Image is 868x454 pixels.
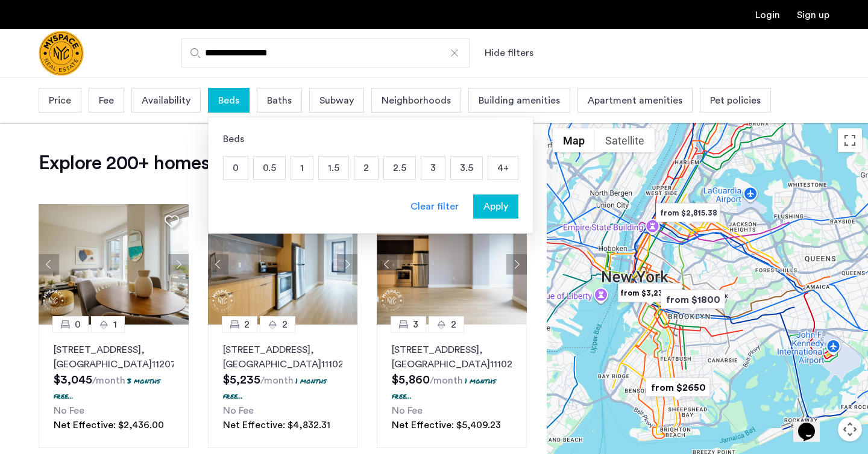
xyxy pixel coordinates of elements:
p: 3 [421,157,445,179]
span: Apply [483,199,508,214]
span: Availability [142,93,190,108]
span: Apartment amenities [588,93,682,108]
a: Cazamio Logo [39,31,84,76]
input: Apartment Search [181,39,470,67]
span: Fee [99,93,114,108]
span: Baths [267,93,292,108]
img: logo [39,31,84,76]
span: Pet policies [710,93,761,108]
p: 4+ [488,157,518,179]
span: Price [49,93,71,108]
a: Login [755,10,780,20]
p: 2 [354,157,378,179]
div: Beds [223,132,518,146]
span: Neighborhoods [382,93,451,108]
a: Registration [797,10,829,20]
p: 0.5 [254,157,285,179]
p: 1.5 [319,157,348,179]
button: Show or hide filters [485,46,533,60]
span: Building amenities [479,93,560,108]
span: Subway [319,93,354,108]
button: button [473,194,518,219]
p: 0 [224,157,248,179]
div: Clear filter [410,199,459,214]
p: 2.5 [384,157,415,179]
iframe: chat widget [793,406,832,442]
span: Beds [218,93,239,108]
p: 3.5 [451,157,482,179]
p: 1 [291,157,313,179]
